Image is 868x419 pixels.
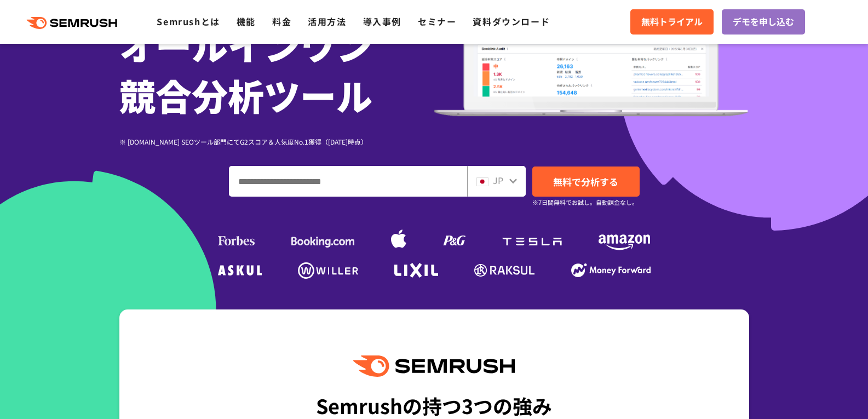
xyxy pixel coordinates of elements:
[532,197,638,208] small: ※7日間無料でお試し。自動課金なし。
[418,15,456,28] a: セミナー
[272,15,291,28] a: 料金
[722,9,805,35] a: デモを申し込む
[553,175,618,188] span: 無料で分析する
[353,355,514,377] img: Semrush
[630,9,714,35] a: 無料トライアル
[157,15,220,28] a: Semrushとは
[119,136,434,147] div: ※ [DOMAIN_NAME] SEOツール部門にてG2スコア＆人気度No.1獲得（[DATE]時点）
[237,15,256,28] a: 機能
[363,15,401,28] a: 導入事例
[733,15,794,29] span: デモを申し込む
[493,174,503,187] span: JP
[532,167,640,197] a: 無料で分析する
[308,15,346,28] a: 活用方法
[473,15,550,28] a: 資料ダウンロード
[641,15,703,29] span: 無料トライアル
[119,19,434,120] h1: オールインワン 競合分析ツール
[229,167,467,196] input: ドメイン、キーワードまたはURLを入力してください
